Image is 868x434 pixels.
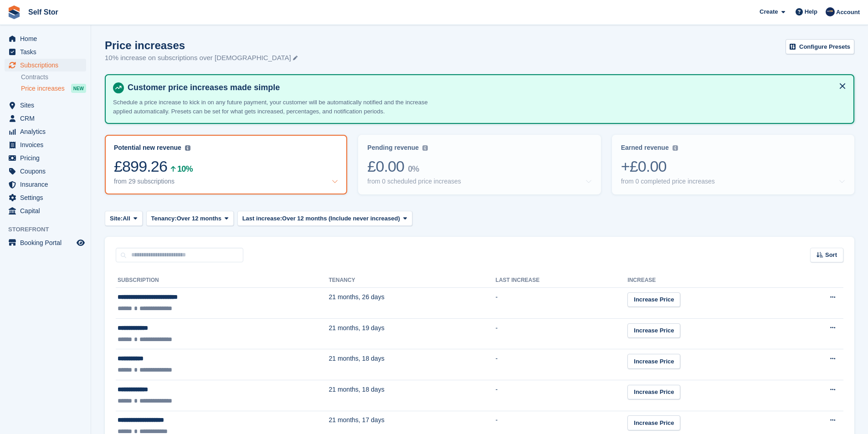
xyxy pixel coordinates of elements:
[5,178,86,191] a: menu
[367,178,461,185] div: from 0 scheduled price increases
[20,112,75,125] span: CRM
[124,82,846,93] h4: Customer price increases made simple
[114,144,181,152] div: Potential new revenue
[5,125,86,138] a: menu
[5,236,86,249] a: menu
[627,385,680,400] a: Increase Price
[5,32,86,45] a: menu
[25,5,62,20] a: Self Stor
[20,59,75,71] span: Subscriptions
[627,273,786,288] th: Increase
[110,214,123,223] span: Site:
[358,135,601,194] a: Pending revenue £0.00 0% from 0 scheduled price increases
[826,7,835,16] img: Chris Rice
[177,214,221,223] span: Over 12 months
[123,214,130,223] span: All
[21,73,86,82] a: Contracts
[621,144,669,152] div: Earned revenue
[621,157,845,176] div: +£0.00
[105,135,347,194] a: Potential new revenue £899.26 10% from 29 subscriptions
[496,349,628,380] td: -
[20,125,75,138] span: Analytics
[20,46,75,58] span: Tasks
[5,165,86,178] a: menu
[20,191,75,204] span: Settings
[116,273,329,288] th: Subscription
[114,157,338,176] div: £899.26
[8,225,91,234] span: Storefront
[786,39,854,54] a: Configure Presets
[5,152,86,164] a: menu
[329,416,384,424] span: 21 months, 17 days
[20,178,75,191] span: Insurance
[20,165,75,178] span: Coupons
[242,214,282,223] span: Last increase:
[329,324,384,332] span: 21 months, 19 days
[422,145,428,151] img: icon-info-grey-7440780725fd019a000dd9b08b2336e03edf1995a4989e88bcd33f0948082b44.svg
[329,273,495,288] th: Tenancy
[20,204,75,217] span: Capital
[21,83,86,93] a: Price increases NEW
[5,204,86,217] a: menu
[627,323,680,338] a: Increase Price
[627,292,680,307] a: Increase Price
[673,145,678,151] img: icon-info-grey-7440780725fd019a000dd9b08b2336e03edf1995a4989e88bcd33f0948082b44.svg
[825,250,837,260] span: Sort
[105,39,298,51] h1: Price increases
[5,191,86,204] a: menu
[5,112,86,125] a: menu
[627,415,680,430] a: Increase Price
[185,145,190,151] img: icon-info-grey-7440780725fd019a000dd9b08b2336e03edf1995a4989e88bcd33f0948082b44.svg
[612,135,854,194] a: Earned revenue +£0.00 from 0 completed price increases
[367,157,591,176] div: £0.00
[5,138,86,151] a: menu
[105,53,298,63] p: 10% increase on subscriptions over [DEMOGRAPHIC_DATA]
[329,293,384,301] span: 21 months, 26 days
[20,99,75,112] span: Sites
[627,354,680,369] a: Increase Price
[146,211,234,226] button: Tenancy: Over 12 months
[836,8,860,17] span: Account
[113,98,432,116] p: Schedule a price increase to kick in on any future payment, your customer will be automatically n...
[151,214,177,223] span: Tenancy:
[805,7,817,16] span: Help
[329,355,384,362] span: 21 months, 18 days
[237,211,412,226] button: Last increase: Over 12 months (Include never increased)
[20,138,75,151] span: Invoices
[20,236,75,249] span: Booking Portal
[496,288,628,319] td: -
[496,318,628,349] td: -
[75,237,86,248] a: Preview store
[329,386,384,393] span: 21 months, 18 days
[5,59,86,71] a: menu
[7,5,21,19] img: stora-icon-8386f47178a22dfd0bd8f6a31ec36ba5ce8667c1dd55bd0f319d3a0aa187defe.svg
[496,273,628,288] th: Last increase
[496,380,628,411] td: -
[408,166,419,172] div: 0%
[105,211,143,226] button: Site: All
[760,7,778,16] span: Create
[621,178,715,185] div: from 0 completed price increases
[5,99,86,112] a: menu
[71,84,86,93] div: NEW
[282,214,400,223] span: Over 12 months (Include never increased)
[177,166,192,172] div: 10%
[114,178,175,185] div: from 29 subscriptions
[20,152,75,164] span: Pricing
[5,46,86,58] a: menu
[367,144,419,152] div: Pending revenue
[20,32,75,45] span: Home
[21,84,65,93] span: Price increases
